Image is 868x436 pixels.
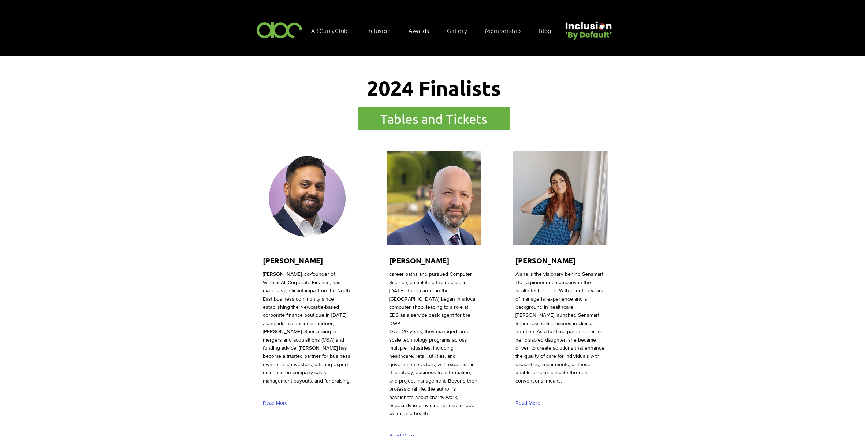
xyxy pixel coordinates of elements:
[515,396,544,409] a: Read More
[260,151,355,245] img: Wenyan sharpe.jpeg
[263,396,291,409] a: Read More
[366,26,391,34] span: Inclusion
[563,15,613,41] img: Untitled design (22).png
[263,399,288,407] span: Read More
[443,23,478,38] a: Gallery
[263,256,323,265] span: [PERSON_NAME]
[535,23,562,38] a: Blog
[362,23,402,38] div: Inclusion
[539,26,551,34] span: Blog
[381,110,488,128] span: Tables and Tickets
[312,26,348,34] span: ABCurryClub
[513,151,608,245] img: Wenyan sharpe.jpeg
[357,106,511,131] a: Tables and Tickets
[308,23,359,38] a: ABCurryClub
[254,19,305,41] img: ABC-Logo-Blank-Background-01-01-2.png
[481,23,532,38] a: Membership
[515,256,575,265] span: [PERSON_NAME]
[515,399,540,407] span: Read More
[387,151,481,245] img: Wenyan sharpe.jpeg
[409,26,429,34] span: Awards
[447,26,467,34] span: Gallery
[308,23,563,38] nav: Site
[485,26,521,34] span: Membership
[389,256,449,265] span: [PERSON_NAME]
[263,271,351,383] span: [PERSON_NAME], co-founder of WilliamsAli Corporate Finance, has made a significant impact on the ...
[367,75,501,101] span: 2024 Finalists
[515,271,604,383] span: Aisha is the visionary behind Sensmart Ltd., a pioneering company in the health-tech sector. With...
[389,271,477,416] span: career paths and pursued Computer Science, completing the degree in [DATE]. Their career in the [...
[405,23,440,38] div: Awards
